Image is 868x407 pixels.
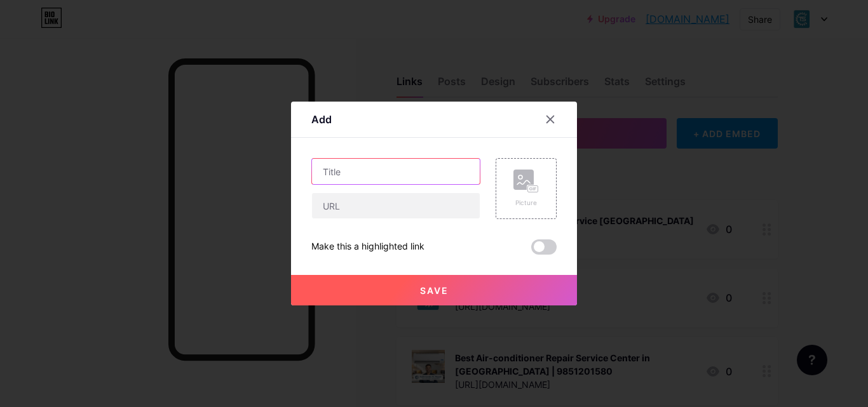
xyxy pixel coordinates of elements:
input: URL [312,193,480,218]
div: Add [311,112,332,127]
div: Picture [513,198,539,208]
button: Save [291,275,577,305]
input: Title [312,159,480,184]
div: Make this a highlighted link [311,239,424,255]
span: Save [420,285,449,296]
